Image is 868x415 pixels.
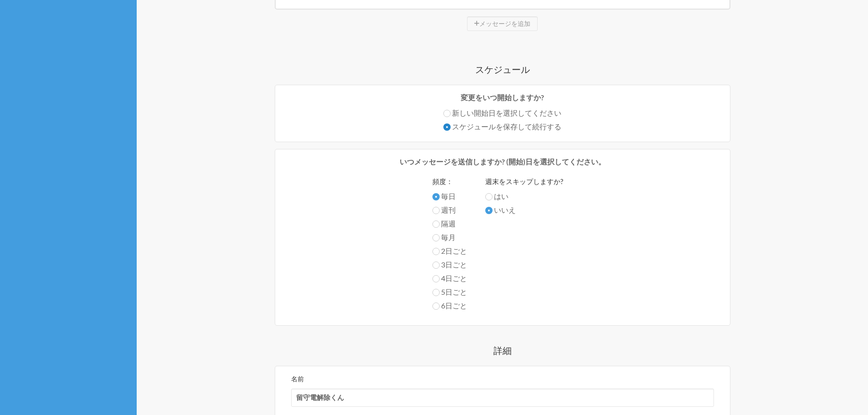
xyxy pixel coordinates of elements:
[485,193,493,200] input: はい
[432,261,440,269] input: 3日ごと
[485,207,493,214] input: いいえ
[432,220,440,228] input: 隔週
[291,375,304,383] font: 名前
[485,177,563,185] font: 週末をスキップしますか?
[443,110,451,117] input: 新しい開始日を選択してください
[479,20,530,28] font: メッセージを追加
[443,123,451,131] input: スケジュールを保存して続行する
[441,274,467,282] font: 4日ごと
[467,16,538,31] button: メッセージを追加
[432,193,440,200] input: 毎日
[441,260,467,269] font: 3日ごと
[494,192,508,200] font: はい
[400,157,606,166] font: いつメッセージを送信しますか? (開始)日を選択してください。
[432,234,440,241] input: 毎月
[475,64,530,75] font: スケジュール
[441,233,456,241] font: 毎月
[441,219,456,228] font: 隔週
[441,301,467,310] font: 6日ごと
[441,192,456,200] font: 毎日
[494,205,516,214] font: いいえ
[493,345,512,356] font: 詳細
[461,93,544,102] font: 変更をいつ開始しますか?
[452,108,561,117] font: 新しい開始日を選択してください
[432,207,440,214] input: 週刊
[441,287,467,296] font: 5日ごと
[432,289,440,296] input: 5日ごと
[441,246,467,255] font: 2日ごと
[441,205,456,214] font: 週刊
[452,122,561,131] font: スケジュールを保存して続行する
[432,275,440,282] input: 4日ごと
[432,248,440,255] input: 2日ごと
[291,389,714,407] input: 2～4語の名前をお勧めします
[432,302,440,310] input: 6日ごと
[432,177,453,185] font: 頻度：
